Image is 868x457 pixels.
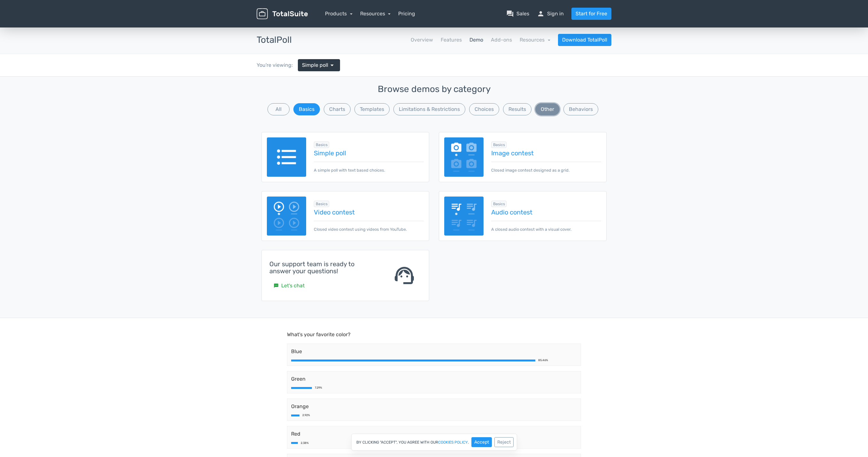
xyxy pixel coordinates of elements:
div: 2.92% [302,96,310,99]
span: Blue [291,30,577,37]
div: 85.46% [538,41,548,44]
a: Overview [411,36,433,44]
p: Closed image contest designed as a grid. [491,162,601,173]
button: Results [503,103,531,115]
img: TotalSuite for WordPress [257,8,308,19]
span: question_answer [506,10,514,18]
a: question_answerSales [506,10,529,18]
img: video-poll.png.webp [267,197,306,236]
a: Simple poll [314,150,424,157]
a: Audio contest [491,209,601,216]
div: By clicking "Accept", you agree with our . [351,434,517,451]
span: support_agent [393,264,416,287]
span: Green [291,57,577,65]
a: cookies policy [438,440,468,444]
a: Video contest [314,209,424,216]
span: Simple poll [302,61,328,69]
p: A simple poll with text based choices. [314,162,424,173]
a: Image contest [491,150,601,157]
a: Features [441,36,462,44]
p: What's your favorite color? [287,13,581,20]
button: All [267,103,290,115]
span: Browse all in Basics [314,201,329,207]
p: Closed video contest using videos from YouTube. [314,221,424,232]
a: Resources [360,11,391,17]
button: Reject [494,437,514,447]
button: Behaviors [563,103,598,115]
a: Products [325,11,353,17]
small: sms [274,283,279,288]
img: audio-poll.png.webp [444,197,484,236]
a: Add-ons [491,36,512,44]
button: Basics [293,103,320,115]
span: Red [291,112,577,120]
a: Resources [520,37,550,43]
a: personSign in [537,10,564,18]
button: Other [535,103,560,115]
img: image-poll.png.webp [444,137,484,177]
span: Browse all in Basics [314,142,329,148]
a: Simple poll arrow_drop_down [298,59,340,71]
span: arrow_drop_down [328,61,336,69]
a: smsLet's chat [269,280,309,292]
span: Browse all in Basics [491,201,507,207]
h3: Browse demos by category [261,84,607,94]
p: A closed audio contest with a visual cover. [491,221,601,232]
button: Accept [471,437,492,447]
span: Purple [291,140,577,148]
a: Pricing [398,10,415,18]
a: Start for Free [571,8,611,20]
img: text-poll.png.webp [267,137,306,177]
div: 1.95% [299,151,307,154]
a: Demo [469,36,483,44]
button: Limitations & Restrictions [393,103,465,115]
div: 2.38% [301,124,309,127]
h4: Our support team is ready to answer your questions! [269,260,377,275]
button: Templates [354,103,390,115]
span: person [537,10,545,18]
span: Orange [291,85,577,92]
button: Choices [469,103,499,115]
button: Charts [324,103,351,115]
div: 7.29% [315,68,322,71]
h3: TotalPoll [257,35,292,45]
a: Download TotalPoll [558,34,611,46]
div: You're viewing: [257,61,298,69]
span: Browse all in Basics [491,142,507,148]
